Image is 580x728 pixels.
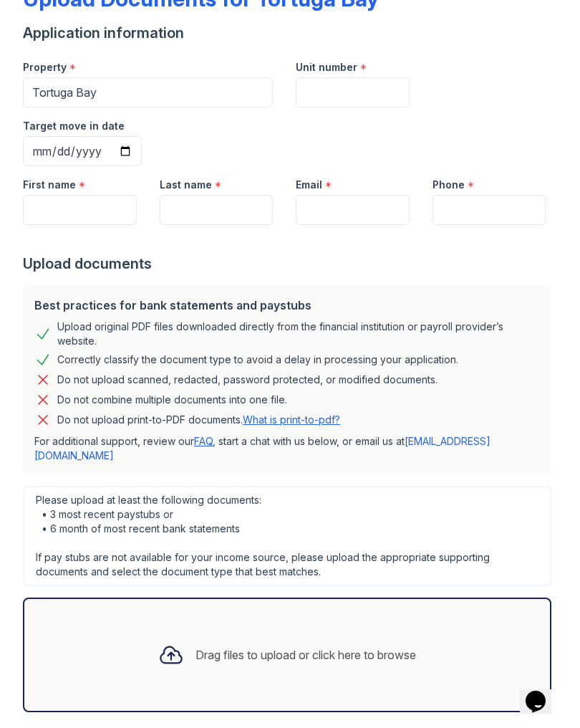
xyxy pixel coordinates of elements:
div: Upload documents [23,254,557,274]
a: FAQ [194,435,213,447]
p: Do not upload print-to-PDF documents. [57,413,340,427]
label: First name [23,178,76,192]
iframe: chat widget [520,671,566,714]
div: Upload original PDF files downloaded directly from the financial institution or payroll provider’... [57,320,540,348]
label: Phone [432,178,465,192]
label: Unit number [296,60,357,75]
div: Application information [23,23,557,43]
label: Email [296,178,322,192]
p: For additional support, review our , start a chat with us below, or email us at [34,434,540,463]
a: What is print-to-pdf? [243,413,340,426]
label: Property [23,60,67,75]
div: Correctly classify the document type to avoid a delay in processing your application. [57,351,458,368]
div: Best practices for bank statements and paystubs [34,297,540,314]
a: [EMAIL_ADDRESS][DOMAIN_NAME] [34,435,490,461]
div: Do not combine multiple documents into one file. [57,391,287,408]
div: Do not upload scanned, redacted, password protected, or modified documents. [57,371,438,388]
div: Drag files to upload or click here to browse [195,646,416,664]
label: Target move in date [23,119,125,133]
div: Please upload at least the following documents: • 3 most recent paystubs or • 6 month of most rec... [23,486,551,586]
label: Last name [160,178,212,192]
